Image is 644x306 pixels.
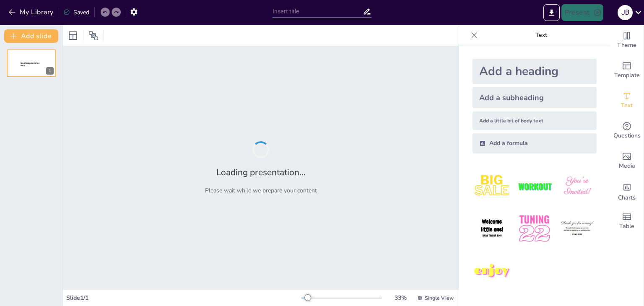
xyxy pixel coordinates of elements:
button: Add slide [4,29,58,43]
img: 7.jpeg [473,252,512,291]
button: Export to PowerPoint [543,4,560,21]
span: Charts [618,193,636,202]
button: J B [618,4,633,21]
div: 33 % [390,294,410,302]
p: Text [481,25,602,45]
span: Media [619,161,635,171]
div: Add a table [610,206,644,236]
img: 6.jpeg [558,209,597,248]
span: Template [614,71,640,80]
div: Add a formula [473,133,597,153]
span: Questions [613,131,641,140]
img: 5.jpeg [515,209,554,248]
button: Present [561,4,603,21]
span: Theme [617,41,636,50]
img: 1.jpeg [473,167,512,206]
img: 4.jpeg [473,209,512,248]
div: J B [618,5,633,20]
div: Add text boxes [610,86,644,116]
span: Table [619,222,634,231]
p: Please wait while we prepare your content [205,187,317,194]
h2: Loading presentation... [216,166,306,178]
span: Position [88,31,99,41]
span: Text [621,101,633,110]
div: Slide 1 / 1 [66,294,301,302]
div: Add ready made slides [610,55,644,86]
div: Add a subheading [473,87,597,108]
div: Add a heading [473,59,597,84]
span: Single View [425,295,454,301]
input: Insert title [273,5,363,18]
div: Add a little bit of body text [473,112,597,130]
div: Change the overall theme [610,25,644,55]
div: Get real-time input from your audience [610,116,644,146]
img: 2.jpeg [515,167,554,206]
div: Add images, graphics, shapes or video [610,146,644,176]
div: Layout [66,29,80,42]
span: Sendsteps presentation editor [21,62,39,67]
div: Saved [63,8,89,16]
div: 1 [46,67,54,75]
div: Add charts and graphs [610,176,644,206]
div: 1 [7,49,56,77]
button: My Library [6,5,57,19]
img: 3.jpeg [558,167,597,206]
